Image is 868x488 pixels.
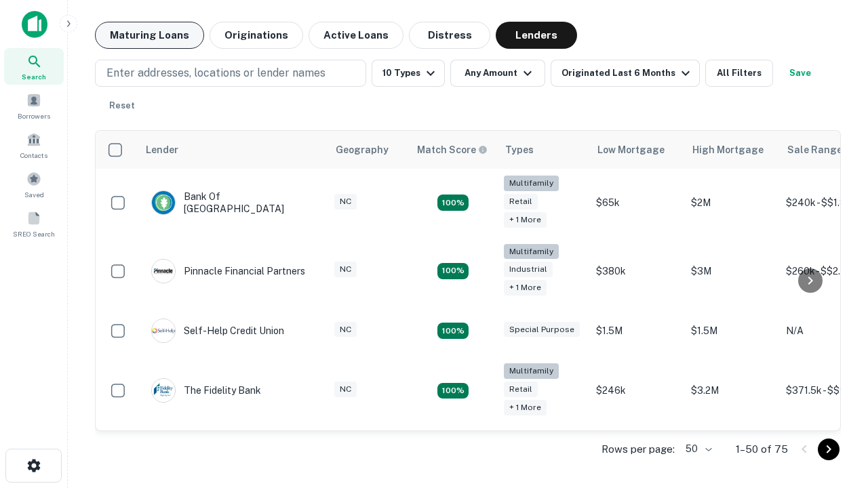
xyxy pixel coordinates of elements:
[372,60,445,87] button: 10 Types
[309,22,403,49] button: Active Loans
[504,322,580,338] div: Special Purpose
[705,60,773,87] button: All Filters
[437,195,469,211] div: Matching Properties: 17, hasApolloMatch: undefined
[4,205,64,242] a: SREO Search
[146,142,178,158] div: Lender
[152,319,175,342] img: picture
[504,176,559,191] div: Multifamily
[680,439,714,459] div: 50
[800,336,868,401] iframe: Chat Widget
[409,22,490,49] button: Distress
[334,322,357,338] div: NC
[561,65,694,81] div: Originated Last 6 Months
[100,92,144,119] button: Reset
[778,60,822,87] button: Save your search to get updates of matches that match your search criteria.
[24,189,44,200] span: Saved
[589,237,684,306] td: $380k
[95,60,366,87] button: Enter addresses, locations or lender names
[152,260,175,283] img: picture
[95,22,204,49] button: Maturing Loans
[151,190,314,215] div: Bank Of [GEOGRAPHIC_DATA]
[504,244,559,260] div: Multifamily
[106,65,325,81] p: Enter addresses, locations or lender names
[504,194,538,209] div: Retail
[13,228,55,239] span: SREO Search
[4,166,64,203] a: Saved
[818,439,840,460] button: Go to next page
[151,259,305,283] div: Pinnacle Financial Partners
[336,142,389,158] div: Geography
[417,142,488,157] div: Capitalize uses an advanced AI algorithm to match your search with the best lender. The match sco...
[684,237,779,306] td: $3M
[22,11,47,38] img: capitalize-icon.png
[334,262,357,277] div: NC
[437,263,469,279] div: Matching Properties: 14, hasApolloMatch: undefined
[18,110,50,121] span: Borrowers
[496,22,577,49] button: Lenders
[437,323,469,339] div: Matching Properties: 11, hasApolloMatch: undefined
[551,60,700,87] button: Originated Last 6 Months
[505,142,534,158] div: Types
[151,319,284,343] div: Self-help Credit Union
[589,305,684,357] td: $1.5M
[589,357,684,425] td: $246k
[450,60,545,87] button: Any Amount
[20,150,47,161] span: Contacts
[589,131,684,169] th: Low Mortgage
[152,191,175,214] img: picture
[210,22,303,49] button: Originations
[409,131,497,169] th: Capitalize uses an advanced AI algorithm to match your search with the best lender. The match sco...
[601,441,675,457] p: Rows per page:
[4,127,64,163] a: Contacts
[684,131,779,169] th: High Mortgage
[138,131,328,169] th: Lender
[787,142,842,158] div: Sale Range
[684,169,779,237] td: $2M
[504,280,547,296] div: + 1 more
[328,131,409,169] th: Geography
[437,383,469,399] div: Matching Properties: 10, hasApolloMatch: undefined
[504,262,553,277] div: Industrial
[152,379,175,402] img: picture
[504,212,547,228] div: + 1 more
[22,71,46,82] span: Search
[4,87,64,124] a: Borrowers
[684,305,779,357] td: $1.5M
[497,131,589,169] th: Types
[504,382,538,397] div: Retail
[692,142,764,158] div: High Mortgage
[736,441,788,457] p: 1–50 of 75
[4,48,64,85] a: Search
[589,169,684,237] td: $65k
[417,142,485,157] h6: Match Score
[151,378,261,403] div: The Fidelity Bank
[334,194,357,209] div: NC
[504,400,547,415] div: + 1 more
[334,382,357,397] div: NC
[597,142,665,158] div: Low Mortgage
[504,363,559,379] div: Multifamily
[684,357,779,425] td: $3.2M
